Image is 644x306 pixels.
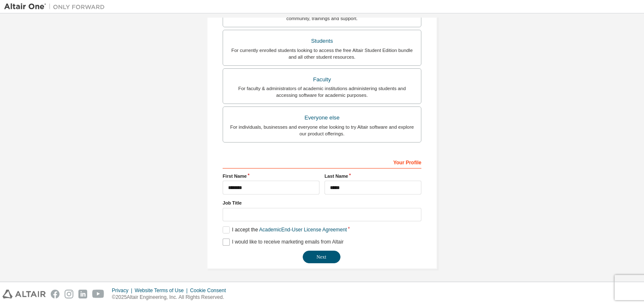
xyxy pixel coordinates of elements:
div: Your Profile [223,155,421,169]
div: Everyone else [228,112,416,124]
label: I would like to receive marketing emails from Altair [223,239,343,246]
img: youtube.svg [92,290,104,298]
a: Academic End-User License Agreement [259,227,347,233]
label: Job Title [223,200,421,206]
div: Website Terms of Use [135,287,190,294]
p: © 2025 Altair Engineering, Inc. All Rights Reserved. [112,294,231,301]
img: altair_logo.svg [3,290,46,298]
div: For individuals, businesses and everyone else looking to try Altair software and explore our prod... [228,124,416,137]
img: Altair One [4,3,109,11]
img: facebook.svg [51,290,60,298]
div: Faculty [228,74,416,86]
label: I accept the [223,226,347,233]
img: linkedin.svg [78,290,87,298]
div: Students [228,35,416,47]
img: instagram.svg [65,290,73,298]
div: For currently enrolled students looking to access the free Altair Student Edition bundle and all ... [228,47,416,60]
div: Cookie Consent [190,287,231,294]
label: Last Name [325,173,421,179]
div: For faculty & administrators of academic institutions administering students and accessing softwa... [228,85,416,99]
label: First Name [223,173,319,179]
div: Privacy [112,287,135,294]
button: Next [303,251,340,263]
